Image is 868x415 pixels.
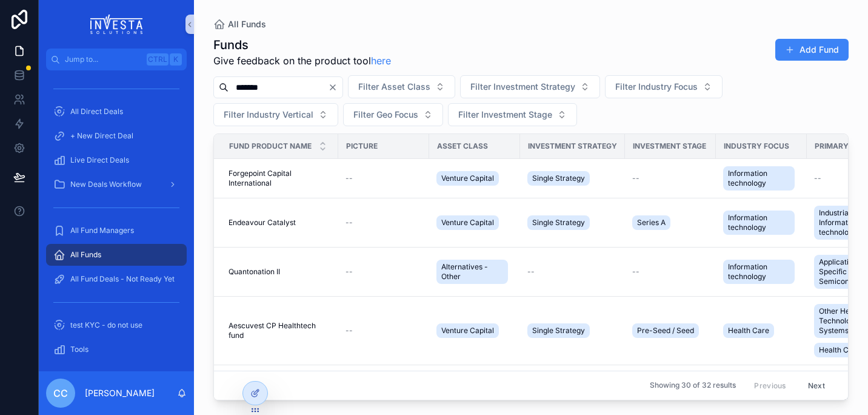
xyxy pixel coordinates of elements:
span: -- [346,174,353,183]
span: Live Direct Deals [70,155,129,165]
a: Information technology [723,257,800,286]
a: -- [632,174,709,183]
span: Filter Investment Strategy [470,81,575,93]
span: Filter Asset Class [358,81,430,93]
span: Investment Strategy [528,141,617,151]
span: Venture Capital [441,218,494,228]
button: Clear [328,83,342,92]
a: Health Care [723,321,800,340]
span: Filter Industry Focus [615,81,698,93]
a: Information technology [723,164,800,193]
a: Series A [632,213,709,232]
a: Aescuvest CP Healthtech fund [229,321,331,340]
a: -- [527,267,618,277]
span: Give feedback on the product tool [213,53,391,68]
a: Alternatives - Other [436,257,513,286]
a: + New Direct Deal [46,125,187,147]
span: Single Strategy [532,174,585,183]
a: Single Strategy [527,213,618,232]
img: App logo [90,15,143,34]
span: CC [53,386,68,400]
span: Tools [70,345,88,354]
span: Asset Class [437,141,488,151]
a: -- [346,174,422,183]
button: Select Button [460,75,600,98]
span: Industry Focus [724,141,789,151]
span: -- [527,267,535,277]
a: here [371,55,391,67]
a: Information technology [723,208,800,237]
a: Venture Capital [436,321,513,340]
span: Showing 30 of 32 results [650,381,736,391]
span: Fund Product Name [229,141,312,151]
a: Venture Capital [436,213,513,232]
span: All Fund Deals - Not Ready Yet [70,274,175,284]
span: Filter Industry Vertical [224,109,313,121]
span: Ctrl [147,53,169,66]
span: K [171,55,181,64]
a: Endeavour Catalyst [229,218,331,228]
a: Venture Capital [436,169,513,188]
a: test KYC - do not use [46,314,187,336]
a: Live Direct Deals [46,149,187,171]
a: Tools [46,339,187,360]
span: + New Direct Deal [70,131,133,141]
button: Select Button [213,103,338,126]
span: Venture Capital [441,326,494,336]
a: -- [346,267,422,277]
a: All Funds [46,244,187,266]
a: Quantonation II [229,267,331,277]
a: Single Strategy [527,321,618,340]
span: All Funds [228,18,266,30]
a: Single Strategy [527,169,618,188]
span: New Deals Workflow [70,180,142,189]
span: All Funds [70,250,101,260]
div: scrollable content [39,70,194,371]
span: Information technology [728,213,790,232]
button: Next [800,376,833,395]
span: Health Care [819,345,860,355]
span: -- [346,218,353,228]
span: Venture Capital [441,174,494,183]
a: Forgepoint Capital International [229,169,331,188]
span: Single Strategy [532,326,585,336]
span: Investment Stage [633,141,706,151]
span: Health Care [728,326,769,336]
span: Filter Investment Stage [458,109,552,121]
a: Pre-Seed / Seed [632,321,709,340]
span: -- [632,174,639,183]
a: All Direct Deals [46,101,187,123]
span: Information technology [728,262,790,282]
a: New Deals Workflow [46,174,187,195]
span: All Direct Deals [70,107,123,116]
button: Select Button [343,103,443,126]
span: Filter Geo Focus [353,109,418,121]
span: -- [346,326,353,336]
a: All Fund Deals - Not Ready Yet [46,268,187,290]
span: Alternatives - Other [441,262,503,282]
span: Endeavour Catalyst [229,218,296,228]
span: Quantonation II [229,267,280,277]
span: Picture [346,141,378,151]
a: -- [632,267,709,277]
span: Series A [637,218,666,228]
span: Information technology [728,169,790,188]
span: Jump to... [65,55,142,64]
a: Add Fund [775,39,849,61]
a: -- [346,326,422,336]
button: Select Button [605,75,723,98]
span: -- [632,267,639,277]
a: All Funds [213,18,266,30]
span: Single Strategy [532,218,585,228]
button: Select Button [448,103,577,126]
a: -- [346,218,422,228]
span: All Fund Managers [70,226,134,235]
span: test KYC - do not use [70,320,142,330]
span: -- [346,267,353,277]
span: Pre-Seed / Seed [637,326,694,336]
p: [PERSON_NAME] [85,387,155,399]
button: Select Button [348,75,455,98]
a: All Fund Managers [46,220,187,241]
